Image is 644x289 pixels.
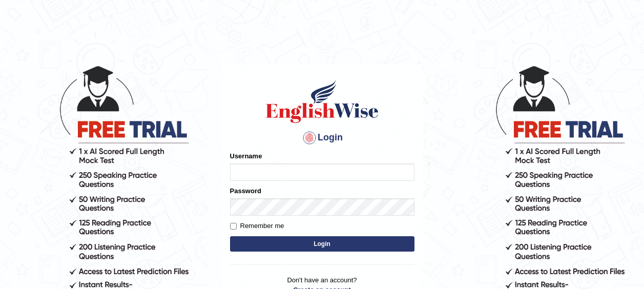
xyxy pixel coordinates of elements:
[230,186,261,196] label: Password
[230,221,284,231] label: Remember me
[264,78,381,125] img: Logo of English Wise sign in for intelligent practice with AI
[230,151,262,161] label: Username
[230,130,414,146] h4: Login
[230,223,237,230] input: Remember me
[230,236,414,252] button: Login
